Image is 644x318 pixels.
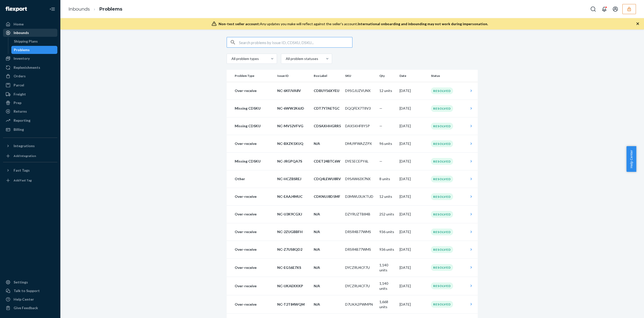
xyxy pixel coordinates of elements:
[3,63,57,72] a: Replenishments
[379,124,382,128] span: —
[397,117,429,135] td: [DATE]
[377,188,397,205] td: 12 units
[377,82,397,100] td: 12 units
[343,170,377,188] td: D9SAW63X7NX
[431,105,453,112] div: Resolved
[343,277,377,295] td: DYCZRU4CF7U
[14,92,26,97] div: Freight
[379,106,382,110] span: —
[343,258,377,277] td: DYCZRU4CF7U
[377,223,397,241] td: 936 units
[314,194,341,199] p: CDKNUJ8D5MF
[3,29,57,37] a: Inbounds
[3,81,57,89] a: Parcel
[277,141,310,146] p: NC-BXZK5XUQ
[11,37,58,45] a: Shipping Plans
[314,159,341,164] p: CDET24BTC6W
[610,4,620,14] button: Open account menu
[235,229,273,234] p: Over-receive
[343,135,377,152] td: DMU9FWAZZPX
[397,205,429,223] td: [DATE]
[14,109,27,114] div: Returns
[3,142,57,150] button: Integrations
[431,264,453,271] div: Resolved
[64,2,126,17] ol: breadcrumbs
[379,159,382,163] span: —
[219,22,260,26] span: Non-test seller account:
[231,56,231,61] input: All problem types
[314,123,341,129] p: CDSAXHHGRR5
[397,277,429,295] td: [DATE]
[343,100,377,117] td: DQQFEX7T8V3
[377,135,397,152] td: 96 units
[431,176,453,182] div: Resolved
[6,7,27,12] img: Flexport logo
[14,178,32,182] div: Add Fast Tag
[3,90,57,98] a: Freight
[626,146,636,172] button: Help Center
[235,141,273,146] p: Over-receive
[14,280,28,285] div: Settings
[235,283,273,289] p: Over-receive
[14,118,30,123] div: Reporting
[285,56,286,61] input: All problem statuses
[277,176,310,181] p: NC-HCZBSREJ
[431,158,453,165] div: Resolved
[397,223,429,241] td: [DATE]
[11,46,58,54] a: Problems
[397,188,429,205] td: [DATE]
[14,154,36,158] div: Add Integration
[3,152,57,160] a: Add Integration
[235,302,273,307] p: Over-receive
[343,295,377,313] td: D7UKA2PWMPN
[588,4,598,14] button: Open Search Box
[397,152,429,170] td: [DATE]
[397,241,429,258] td: [DATE]
[235,106,273,111] p: Missing CDSKU
[277,302,310,307] p: NC-T2T84WQM
[235,123,273,129] p: Missing CDSKU
[314,212,341,217] p: N/A
[431,282,453,289] div: Resolved
[343,205,377,223] td: DZYRUZTB84B
[314,141,341,146] p: N/A
[277,265,310,270] p: NC-EG56E7XS
[14,65,40,70] div: Replenishments
[429,70,467,82] th: Status
[343,152,377,170] td: DYE5ECEPY6L
[3,287,57,295] a: Talk to Support
[343,117,377,135] td: DAX5KHF8Y5P
[275,70,312,82] th: Issue ID
[397,82,429,100] td: [DATE]
[377,258,397,277] td: 1,140 units
[431,246,453,253] div: Resolved
[277,106,310,111] p: NC-6WW2K6JD
[314,229,341,234] p: N/A
[397,100,429,117] td: [DATE]
[3,295,57,303] a: Help Center
[277,283,310,289] p: NC-UKAEKKKP
[99,6,122,12] a: Problems
[3,125,57,134] a: Billing
[14,288,40,293] div: Talk to Support
[235,88,273,93] p: Over-receive
[277,229,310,234] p: NC-2ZUGBBFH
[3,54,57,62] a: Inventory
[3,176,57,184] a: Add Fast Tag
[343,223,377,241] td: DRSR4B77WMS
[314,88,341,93] p: CDBUY56XYEU
[343,188,377,205] td: D3MWU3UKTUD
[3,116,57,124] a: Reporting
[397,70,429,82] th: Date
[235,265,273,270] p: Over-receive
[235,159,273,164] p: Missing CDSKU
[14,297,34,302] div: Help Center
[277,247,310,252] p: NC-Z7US8QD2
[14,30,29,35] div: Inbounds
[377,295,397,313] td: 1,668 units
[68,6,90,12] a: Inbounds
[3,278,57,286] a: Settings
[377,70,397,82] th: Qty
[314,283,341,289] p: N/A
